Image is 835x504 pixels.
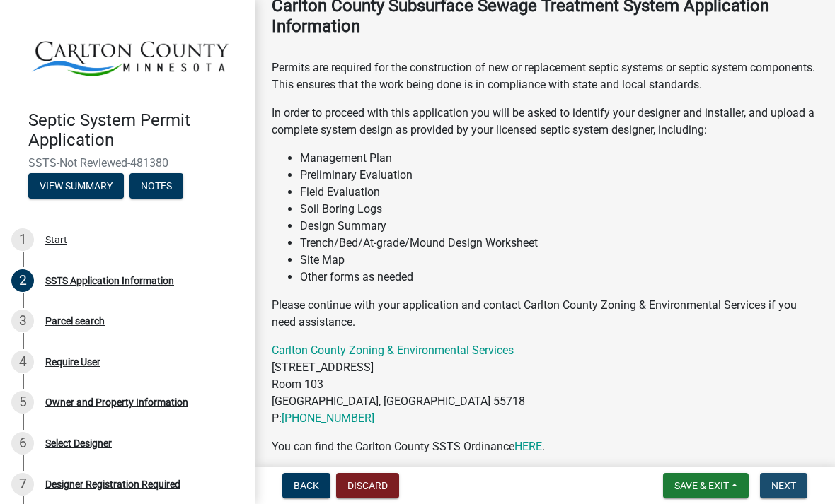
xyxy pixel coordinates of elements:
[771,480,796,491] span: Next
[11,310,34,332] div: 3
[45,235,67,245] div: Start
[272,344,514,357] a: Carlton County Zoning & Environmental Services
[45,316,105,326] div: Parcel search
[300,269,818,286] li: Other forms as needed
[11,432,34,455] div: 6
[28,156,226,170] span: SSTS-Not Reviewed-481380
[272,42,818,93] p: Permits are required for the construction of new or replacement septic systems or septic system c...
[760,473,807,498] button: Next
[300,252,818,269] li: Site Map
[28,181,124,192] wm-modal-confirm: Summary
[28,173,124,199] button: View Summary
[300,150,818,167] li: Management Plan
[45,438,112,448] div: Select Designer
[282,473,330,498] button: Back
[336,473,399,498] button: Discard
[300,218,818,235] li: Design Summary
[11,473,34,496] div: 7
[45,276,174,286] div: SSTS Application Information
[129,173,183,199] button: Notes
[272,297,818,331] p: Please continue with your application and contact Carlton County Zoning & Environmental Services ...
[294,480,319,491] span: Back
[300,235,818,252] li: Trench/Bed/At-grade/Mound Design Worksheet
[129,181,183,192] wm-modal-confirm: Notes
[300,184,818,201] li: Field Evaluation
[272,438,818,455] p: You can find the Carlton County SSTS Ordinance .
[674,480,729,491] span: Save & Exit
[28,110,243,151] h4: Septic System Permit Application
[300,167,818,184] li: Preliminary Evaluation
[45,479,180,489] div: Designer Registration Required
[11,351,34,373] div: 4
[28,15,232,95] img: Carlton County, Minnesota
[663,473,749,498] button: Save & Exit
[282,411,374,425] a: [PHONE_NUMBER]
[45,357,100,367] div: Require User
[300,201,818,218] li: Soil Boring Logs
[11,391,34,414] div: 5
[514,440,542,453] a: HERE
[272,342,818,427] p: [STREET_ADDRESS] Room 103 [GEOGRAPHIC_DATA], [GEOGRAPHIC_DATA] 55718 P:
[45,397,188,407] div: Owner and Property Information
[11,228,34,251] div: 1
[272,105,818,139] p: In order to proceed with this application you will be asked to identify your designer and install...
[11,269,34,292] div: 2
